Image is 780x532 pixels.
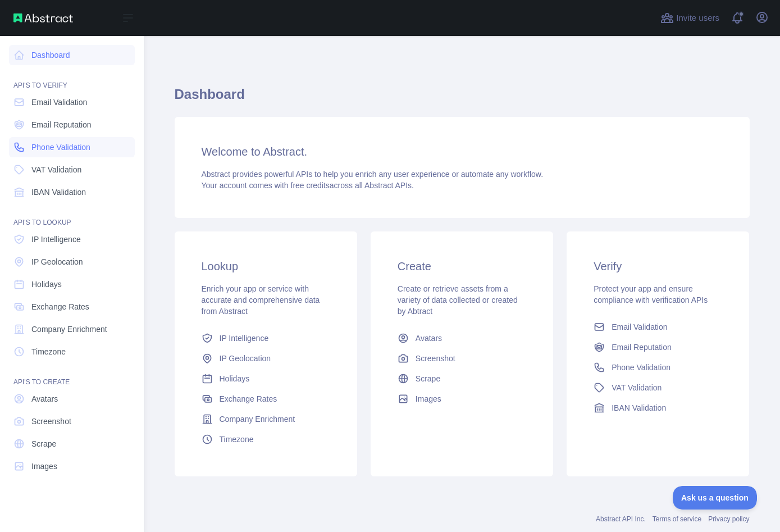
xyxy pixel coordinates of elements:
[9,319,135,339] a: Company Enrichment
[673,486,758,510] iframe: Toggle Customer Support
[416,393,441,404] span: Images
[220,393,277,404] span: Exchange Rates
[589,357,727,378] a: Phone Validation
[197,429,335,449] a: Timezone
[291,181,330,190] span: free credits
[220,373,250,384] span: Holidays
[220,413,295,425] span: Company Enrichment
[202,258,330,274] h3: Lookup
[416,373,440,384] span: Scrape
[589,337,727,357] a: Email Reputation
[9,434,135,454] a: Scrape
[31,346,66,357] span: Timezone
[9,137,135,157] a: Phone Validation
[220,434,254,445] span: Timezone
[612,382,662,393] span: VAT Validation
[393,328,531,348] a: Avatars
[416,333,442,344] span: Avatars
[589,378,727,398] a: VAT Validation
[9,364,135,387] div: API'S TO CREATE
[9,92,135,112] a: Email Validation
[653,515,701,523] a: Terms of service
[202,144,723,160] h3: Welcome to Abstract.
[9,274,135,294] a: Holidays
[31,324,107,335] span: Company Enrichment
[197,369,335,389] a: Holidays
[31,256,83,267] span: IP Geolocation
[658,9,722,27] button: Invite users
[197,389,335,409] a: Exchange Rates
[612,342,672,353] span: Email Reputation
[220,353,271,364] span: IP Geolocation
[9,115,135,135] a: Email Reputation
[13,13,73,22] img: Abstract API
[393,369,531,389] a: Scrape
[31,416,71,427] span: Screenshot
[31,461,57,472] span: Images
[676,12,719,25] span: Invite users
[9,160,135,180] a: VAT Validation
[31,393,58,404] span: Avatars
[31,119,92,130] span: Email Reputation
[31,279,62,290] span: Holidays
[197,348,335,369] a: IP Geolocation
[393,389,531,409] a: Images
[398,284,518,316] span: Create or retrieve assets from a variety of data collected or created by Abtract
[612,362,670,373] span: Phone Validation
[589,398,727,418] a: IBAN Validation
[416,353,455,364] span: Screenshot
[9,389,135,409] a: Avatars
[9,204,135,227] div: API'S TO LOOKUP
[9,45,135,65] a: Dashboard
[9,229,135,249] a: IP Intelligence
[31,164,81,175] span: VAT Validation
[596,515,646,523] a: Abstract API Inc.
[594,284,708,304] span: Protect your app and ensure compliance with verification APIs
[175,85,750,112] h1: Dashboard
[9,67,135,90] div: API'S TO VERIFY
[9,182,135,202] a: IBAN Validation
[9,297,135,317] a: Exchange Rates
[31,234,81,245] span: IP Intelligence
[197,328,335,348] a: IP Intelligence
[220,333,269,344] span: IP Intelligence
[594,258,722,274] h3: Verify
[9,411,135,431] a: Screenshot
[197,409,335,429] a: Company Enrichment
[9,456,135,476] a: Images
[31,142,90,153] span: Phone Validation
[393,348,531,369] a: Screenshot
[31,187,86,198] span: IBAN Validation
[708,515,749,523] a: Privacy policy
[31,301,89,312] span: Exchange Rates
[398,258,526,274] h3: Create
[9,252,135,272] a: IP Geolocation
[612,402,666,413] span: IBAN Validation
[31,438,56,449] span: Scrape
[612,321,667,333] span: Email Validation
[31,97,87,108] span: Email Validation
[589,317,727,337] a: Email Validation
[9,342,135,362] a: Timezone
[202,284,320,316] span: Enrich your app or service with accurate and comprehensive data from Abstract
[202,170,544,179] span: Abstract provides powerful APIs to help you enrich any user experience or automate any workflow.
[202,181,414,190] span: Your account comes with across all Abstract APIs.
